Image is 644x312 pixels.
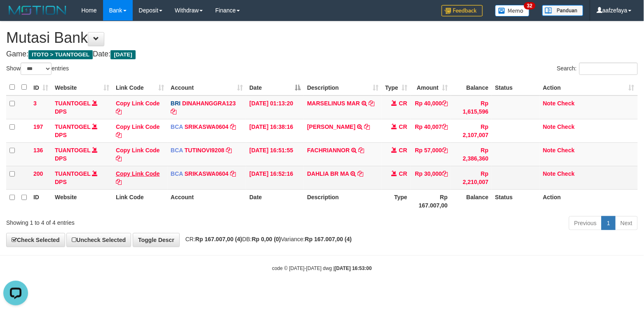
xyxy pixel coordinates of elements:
a: Copy Link Code [116,123,160,138]
th: Website: activate to sort column ascending [52,79,113,95]
th: Amount: activate to sort column ascending [411,79,451,95]
span: ITOTO > TUANTOGEL [28,50,93,59]
h1: Mutasi Bank [6,30,638,46]
a: Note [543,123,556,130]
a: Check [557,170,575,177]
td: Rp 57,000 [411,142,451,166]
th: ID: activate to sort column ascending [30,79,52,95]
td: Rp 1,615,596 [451,95,492,119]
a: TUANTOGEL [55,123,91,130]
th: Rp 167.007,00 [411,189,451,213]
a: TUANTOGEL [55,100,91,107]
th: Link Code: activate to sort column ascending [113,79,167,95]
a: Check Selected [6,233,65,247]
td: Rp 30,000 [411,166,451,189]
img: MOTION_logo.png [6,4,69,16]
a: SRIKASWA0604 [185,123,229,130]
a: Copy TUTINOVI9208 to clipboard [226,147,232,154]
a: Check [557,123,575,130]
td: DPS [52,142,113,166]
td: [DATE] 16:38:16 [246,119,304,142]
th: Account: activate to sort column ascending [167,79,246,95]
td: Rp 40,000 [411,95,451,119]
a: Copy Link Code [116,170,160,185]
button: Open LiveChat chat widget [3,3,28,28]
th: Link Code [113,189,167,213]
th: Balance [451,79,492,95]
a: Copy DINAHANGGRA123 to clipboard [171,108,176,115]
a: Note [543,100,556,107]
span: [DATE] [110,50,136,59]
span: CR [399,100,407,107]
a: Copy MARSELINUS MAR to clipboard [369,100,374,107]
a: Copy Rp 40,007 to clipboard [442,123,448,130]
strong: Rp 167.007,00 (4) [305,236,352,242]
td: DPS [52,95,113,119]
a: Next [615,216,638,230]
td: Rp 2,107,007 [451,119,492,142]
a: Previous [569,216,602,230]
a: FACHRIANNOR [307,147,350,154]
th: Account [167,189,246,213]
td: Rp 2,210,007 [451,166,492,189]
th: Status [492,189,540,213]
select: Showentries [21,63,52,75]
a: Uncheck Selected [66,233,131,247]
a: Note [543,147,556,154]
span: BRI [171,100,181,107]
td: Rp 2,386,360 [451,142,492,166]
a: Copy Rp 57,000 to clipboard [442,147,448,154]
a: DAHLIA BR MA [307,170,349,177]
a: Copy DAHLIA BR MA to clipboard [357,170,363,177]
a: Check [557,147,575,154]
td: Rp 40,007 [411,119,451,142]
small: code © [DATE]-[DATE] dwg | [272,265,372,271]
th: Type: activate to sort column ascending [382,79,411,95]
strong: [DATE] 16:53:00 [335,265,372,271]
a: TUTINOVI9208 [185,147,224,154]
th: Date [246,189,304,213]
span: BCA [171,123,183,130]
a: Note [543,170,556,177]
span: CR [399,170,407,177]
th: Date: activate to sort column descending [246,79,304,95]
a: Copy Rp 40,000 to clipboard [442,100,448,107]
span: 32 [524,2,535,9]
th: Description: activate to sort column ascending [304,79,382,95]
img: Feedback.jpg [442,5,483,16]
a: 1 [602,216,616,230]
h4: Game: Date: [6,50,638,58]
td: [DATE] 16:51:55 [246,142,304,166]
a: Copy Link Code [116,147,160,162]
a: Toggle Descr [133,233,180,247]
span: CR [399,147,407,154]
img: panduan.png [542,5,583,16]
div: Showing 1 to 4 of 4 entries [6,215,262,227]
span: 197 [33,123,43,130]
span: CR: DB: Variance: [181,236,352,242]
span: 136 [33,147,43,154]
th: Website [52,189,113,213]
label: Search: [557,63,638,75]
th: Type [382,189,411,213]
a: TUANTOGEL [55,147,91,154]
span: 200 [33,170,43,177]
strong: Rp 167.007,00 (4) [195,236,242,242]
a: Copy SRIKASWA0604 to clipboard [230,170,236,177]
span: BCA [171,147,183,154]
a: Copy LUSIANA FRANSISCA to clipboard [364,123,370,130]
strong: Rp 0,00 (0) [252,236,281,242]
th: Action [540,189,638,213]
span: 3 [33,100,37,107]
a: SRIKASWA0604 [185,170,229,177]
td: DPS [52,166,113,189]
td: [DATE] 01:13:20 [246,95,304,119]
th: Balance [451,189,492,213]
a: TUANTOGEL [55,170,91,177]
a: Copy FACHRIANNOR to clipboard [358,147,364,154]
th: ID [30,189,52,213]
th: Action: activate to sort column ascending [540,79,638,95]
span: BCA [171,170,183,177]
label: Show entries [6,63,69,75]
a: Copy SRIKASWA0604 to clipboard [230,123,236,130]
